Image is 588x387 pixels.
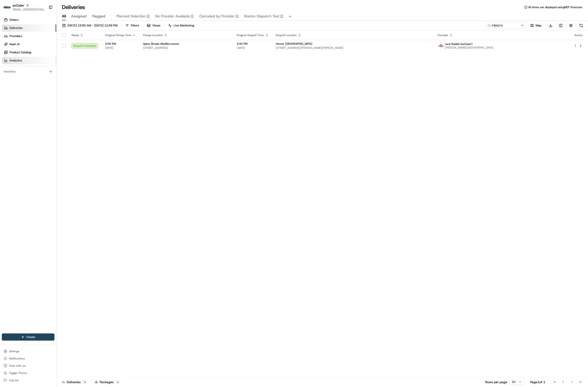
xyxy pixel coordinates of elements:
div: 💻 [38,102,42,105]
button: Views [145,22,162,29]
span: Status [71,33,79,37]
img: Jes Laurent [5,66,12,74]
span: Product Catalog [9,50,31,54]
button: ezCaterezCater[EMAIL_ADDRESS][DOMAIN_NAME] [2,2,47,13]
span: [PERSON_NAME] [14,82,37,86]
button: Map [528,22,544,29]
button: [DATE] 12:00 AM - [DATE] 11:59 PM [60,22,120,29]
span: All times are displayed using MDT timezone [528,5,583,9]
span: Pylon [45,112,55,116]
input: Clear [12,29,75,34]
button: Create [2,333,54,341]
h1: Deliveries [62,4,85,11]
div: 1 [82,380,87,384]
button: Notifications [2,355,54,362]
img: 8182517743763_77ec11ffeaf9c9a3fa3b_72.jpg [9,43,18,51]
span: [PERSON_NAME] [14,70,37,74]
span: Chat with us! [9,364,26,368]
span: No Provider Available [155,14,190,19]
input: Type to search [486,22,527,29]
span: 3:00 PM [105,42,136,46]
span: Create [26,335,35,339]
span: [DATE] [105,46,136,50]
div: Page 1 of 1 [530,380,546,384]
img: 1736555255976-a54dd68f-1ca7-489b-9aae-adbdc363a1c4 [9,83,13,86]
span: [DATE] [237,46,269,50]
button: Live Monitoring [166,22,196,29]
button: Log out [2,377,54,383]
span: Toggle Theme [9,371,27,375]
button: Chat with us! [2,363,54,369]
span: Canceled by Provider [199,14,235,19]
span: Aplos Simple Mediterranean [143,42,179,46]
div: Start new chat [20,43,74,48]
a: Deliveries [2,24,56,32]
img: ezCater [4,6,11,9]
span: Original Pickup Time [105,33,131,37]
button: Toggle Theme [2,370,54,376]
span: Home/ [GEOGRAPHIC_DATA] [276,42,313,46]
span: Provider [438,33,449,37]
button: See all [70,58,82,63]
span: Jack Rabbit (ezCater) [445,42,473,46]
span: Notifications [9,357,25,360]
div: We're available if you need us! [20,48,62,51]
span: [PERSON_NAME][GEOGRAPHIC_DATA] [445,46,494,49]
span: • [38,70,39,74]
img: Nash [5,5,14,14]
div: Favorites [2,68,54,75]
a: Nash AI [2,41,56,48]
span: [DATE] [40,70,49,74]
a: Product Catalog [2,49,56,56]
div: Deliveries [62,380,87,384]
span: Assigned [71,14,87,19]
span: Providers [9,34,22,38]
p: Rows per page [485,380,507,384]
span: Planned Selection [116,14,146,19]
button: Refresh [578,22,584,29]
span: [STREET_ADDRESS] [143,46,230,50]
a: 💻API Documentation [36,99,74,107]
a: Powered byPylon [32,112,55,116]
p: Welcome 👋 [5,18,82,26]
img: Masood Aslam [5,78,12,85]
div: Packages [95,380,120,384]
span: Views [152,23,160,28]
span: Orders [9,18,19,22]
button: ezCater [13,3,24,8]
span: [DATE] [40,82,49,86]
img: 1736555255976-a54dd68f-1ca7-489b-9aae-adbdc363a1c4 [5,43,13,51]
span: [STREET_ADDRESS][PERSON_NAME][PERSON_NAME] [276,46,431,50]
span: Settings [9,350,19,353]
span: • [38,82,39,86]
span: Live Monitoring [174,23,194,28]
a: 📗Knowledge Base [3,99,36,107]
div: 📗 [5,102,8,105]
span: API Documentation [43,101,73,106]
a: Orders [2,16,56,23]
div: Action [574,33,583,37]
span: Map [536,23,542,28]
span: 3:30 PM [237,42,269,46]
span: Log out [9,378,18,382]
a: Providers [2,33,56,40]
span: All [62,14,66,19]
span: Original Dropoff Time [237,33,264,37]
span: Deliveries [9,26,22,30]
img: jack_rabbit_logo.png [438,43,444,49]
button: Filters [123,22,141,29]
span: Boston Dispatch Test [244,14,279,19]
span: Filters [131,23,139,28]
span: Pickup Location [143,33,163,37]
span: Flagged [92,14,105,19]
span: Nash AI [9,42,20,46]
a: Analytics [2,57,56,64]
button: Start new chat [77,45,82,50]
span: Dropoff Location [276,33,297,37]
button: [EMAIL_ADDRESS][DOMAIN_NAME] [13,8,45,11]
div: Past conversations [5,59,30,63]
span: [DATE] 12:00 AM - [DATE] 11:59 PM [68,23,118,28]
button: Settings [2,348,54,354]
